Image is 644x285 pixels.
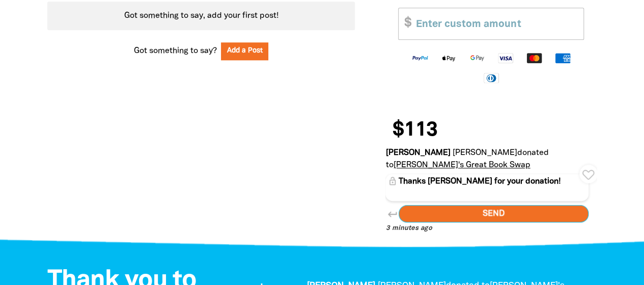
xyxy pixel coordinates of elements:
[399,205,589,222] span: Send
[548,52,577,64] img: American Express logo
[385,114,597,234] div: Donation stream
[385,205,589,222] button: keyboard_returnSend
[221,42,269,60] button: Add a Post
[385,173,397,189] label: Keep this private
[385,224,589,234] p: 3 minutes ago
[385,149,548,169] span: donated to
[393,120,437,141] span: $113
[477,72,506,84] img: Diners Club logo
[399,8,411,39] span: $
[409,8,583,39] input: Enter custom amount
[387,209,398,220] i: keyboard_return
[385,149,450,157] em: [PERSON_NAME]
[434,52,463,64] img: Apple Pay logo
[134,45,217,57] span: Got something to say?
[393,162,530,169] a: [PERSON_NAME]'s Great Book Swap
[463,52,491,64] img: Google Pay logo
[385,174,589,201] textarea: Thanks [PERSON_NAME] for your donation!
[47,2,355,30] div: Got something to say, add your first post!
[491,52,520,64] img: Visa logo
[47,2,355,30] div: Paginated content
[520,52,548,64] img: Mastercard logo
[452,149,517,157] em: [PERSON_NAME]
[406,52,434,64] img: Paypal logo
[398,44,584,91] div: Available payment methods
